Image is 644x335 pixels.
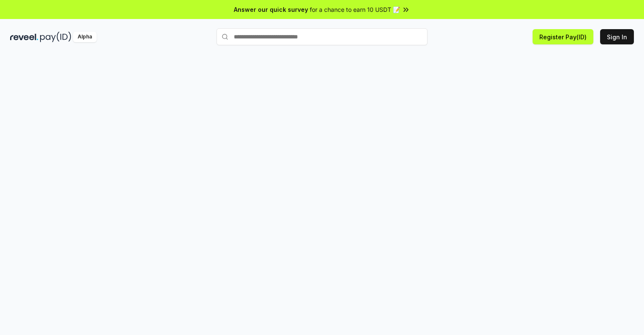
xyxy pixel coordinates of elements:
[40,32,71,42] img: pay_id
[234,5,308,14] span: Answer our quick survey
[533,29,593,44] button: Register Pay(ID)
[73,32,97,42] div: Alpha
[600,29,634,44] button: Sign In
[10,32,38,42] img: reveel_dark
[310,5,400,14] span: for a chance to earn 10 USDT 📝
